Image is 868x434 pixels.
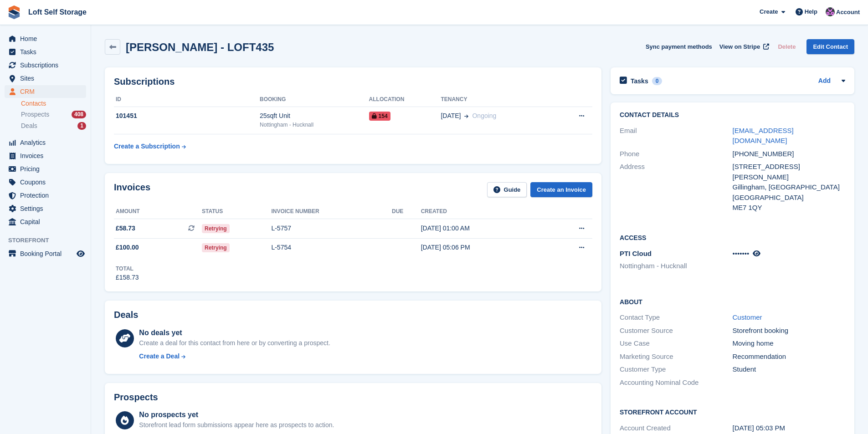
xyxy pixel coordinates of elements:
span: Booking Portal [20,247,75,260]
a: menu [5,149,86,162]
span: Deals [21,122,37,130]
th: Due [392,204,421,219]
span: £58.73 [116,224,135,233]
a: menu [5,176,86,189]
a: Contacts [21,99,86,108]
span: Sites [20,72,75,85]
span: Retrying [202,224,230,233]
span: £100.00 [116,243,139,252]
th: Allocation [369,92,441,107]
span: Invoices [20,149,75,162]
span: Prospects [21,110,49,119]
div: L-5754 [271,243,392,252]
div: [GEOGRAPHIC_DATA] [733,193,845,203]
img: stora-icon-8386f47178a22dfd0bd8f6a31ec36ba5ce8667c1dd55bd0f319d3a0aa187defe.svg [7,5,21,19]
h2: Contact Details [620,112,845,119]
span: Tasks [20,46,75,58]
h2: Invoices [114,182,150,197]
th: Amount [114,204,202,219]
div: Recommendation [733,352,845,362]
h2: Storefront Account [620,407,845,416]
h2: Deals [114,310,138,320]
a: menu [5,215,86,228]
img: Amy Wright [826,7,835,16]
div: 101451 [114,111,260,121]
h2: Access [620,233,845,242]
div: Create a Deal [139,352,180,361]
span: Analytics [20,136,75,149]
div: £158.73 [116,273,139,282]
div: [PHONE_NUMBER] [733,149,845,159]
div: Gillingham, [GEOGRAPHIC_DATA] [733,182,845,193]
a: menu [5,32,86,45]
button: Delete [774,39,799,54]
th: Tenancy [441,92,554,107]
div: No deals yet [139,327,330,338]
a: Edit Contact [806,39,854,54]
span: CRM [20,85,75,98]
div: [DATE] 05:06 PM [421,243,544,252]
div: Nottingham - Hucknall [260,121,369,129]
a: menu [5,85,86,98]
th: Created [421,204,544,219]
a: Create a Deal [139,352,330,361]
a: menu [5,189,86,202]
th: Booking [260,92,369,107]
h2: [PERSON_NAME] - LOFT435 [126,41,274,53]
span: Settings [20,202,75,215]
div: [DATE] 05:03 PM [733,423,845,434]
div: 25sqft Unit [260,111,369,121]
div: Use Case [620,338,732,349]
div: 0 [652,77,663,85]
span: View on Stripe [719,42,760,51]
div: Customer Type [620,364,732,375]
span: [DATE] [441,111,461,121]
div: Account Created [620,423,732,434]
a: Create an Invoice [530,182,592,197]
h2: About [620,297,845,306]
span: Home [20,32,75,45]
div: ME7 1QY [733,203,845,213]
div: 1 [77,122,86,130]
div: No prospects yet [139,409,334,420]
h2: Tasks [631,77,648,85]
a: Preview store [75,248,86,259]
a: menu [5,59,86,71]
div: Storefront booking [733,326,845,336]
a: menu [5,136,86,149]
div: [DATE] 01:00 AM [421,224,544,233]
div: Create a Subscription [114,142,180,151]
span: 154 [369,112,390,121]
a: menu [5,247,86,260]
button: Sync payment methods [646,39,712,54]
div: Total [116,265,139,273]
span: Create [760,7,778,16]
span: Coupons [20,176,75,189]
a: Customer [733,313,762,321]
span: Subscriptions [20,59,75,71]
div: Student [733,364,845,375]
span: Capital [20,215,75,228]
a: View on Stripe [716,39,771,54]
div: Create a deal for this contact from here or by converting a prospect. [139,338,330,348]
a: Prospects 408 [21,110,86,119]
th: ID [114,92,260,107]
h2: Subscriptions [114,77,592,87]
a: menu [5,72,86,85]
th: Status [202,204,271,219]
a: Guide [487,182,527,197]
h2: Prospects [114,392,158,403]
div: Moving home [733,338,845,349]
span: Ongoing [472,112,496,119]
div: Customer Source [620,326,732,336]
div: 408 [72,111,86,118]
span: ••••••• [733,250,750,257]
div: Email [620,126,732,146]
div: Contact Type [620,312,732,323]
a: [EMAIL_ADDRESS][DOMAIN_NAME] [733,127,794,145]
a: menu [5,46,86,58]
span: Retrying [202,243,230,252]
a: Loft Self Storage [25,5,90,20]
span: PTI Cloud [620,250,652,257]
a: Deals 1 [21,121,86,131]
